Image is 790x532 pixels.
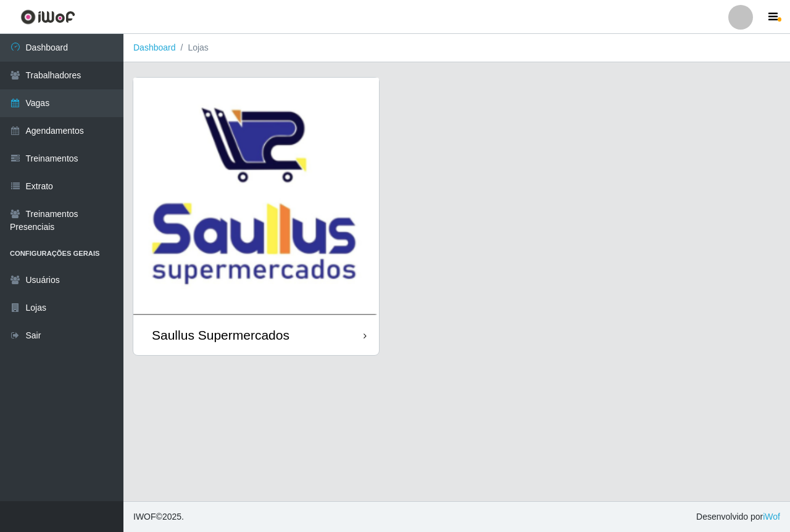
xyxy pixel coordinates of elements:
span: Desenvolvido por [696,510,780,523]
nav: breadcrumb [123,34,790,62]
li: Lojas [176,41,209,54]
a: Dashboard [133,43,176,52]
a: Saullus Supermercados [133,78,379,355]
img: CoreUI Logo [20,9,75,25]
img: cardImg [133,78,379,315]
div: Saullus Supermercados [152,327,289,343]
span: IWOF [133,512,156,522]
span: © 2025 . [133,510,184,523]
a: iWof [763,512,780,522]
